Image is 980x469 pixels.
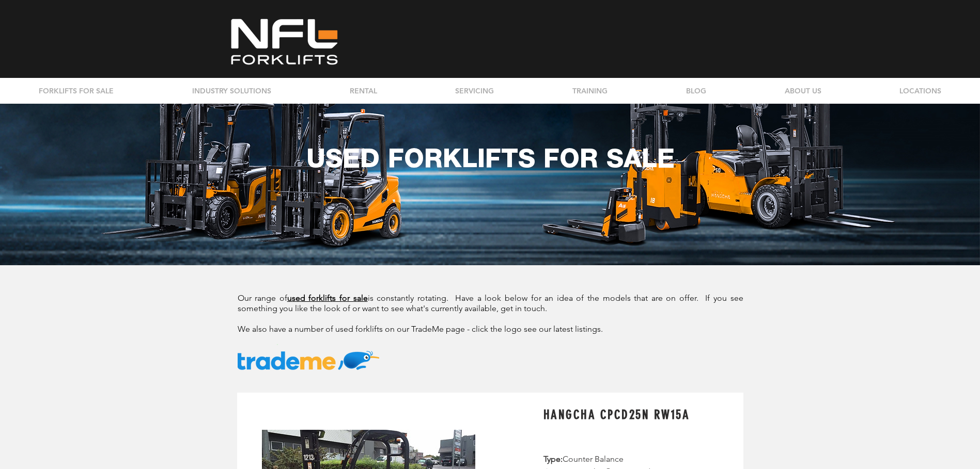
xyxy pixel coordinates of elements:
[310,78,416,104] a: RENTAL
[567,78,613,104] p: TRAINING
[894,78,946,104] p: LOCATIONS
[780,78,827,104] p: ABOUT US
[152,78,310,104] a: INDUSTRY SOLUTIONS
[345,78,382,104] p: RENTAL
[225,17,344,67] img: NFL White_LG clearcut.png
[646,78,745,104] a: BLOG
[543,407,690,422] span: HANGCHA CPCD25N RW15A
[306,142,675,173] span: USED FORKLIFTS FOR SALE
[543,454,563,464] span: Type:
[238,293,743,313] span: Our range of is constantly rotating. Have a look below for an idea of the models that are on offe...
[416,78,533,104] a: SERVICING
[238,324,603,334] span: We also have a number of used forklifts on our TradeMe page - click the logo see our latest listi...
[450,78,499,104] p: SERVICING
[187,78,276,104] p: INDUSTRY SOLUTIONS
[287,293,368,303] a: used forklifts for sale
[681,78,711,104] p: BLOG
[745,78,860,104] div: ABOUT US
[860,78,980,104] div: LOCATIONS
[238,344,379,372] img: tm-logo-2016-594x116-v1.png
[533,78,646,104] a: TRAINING
[563,454,624,464] span: Counter Balance
[34,78,119,104] p: FORKLIFTS FOR SALE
